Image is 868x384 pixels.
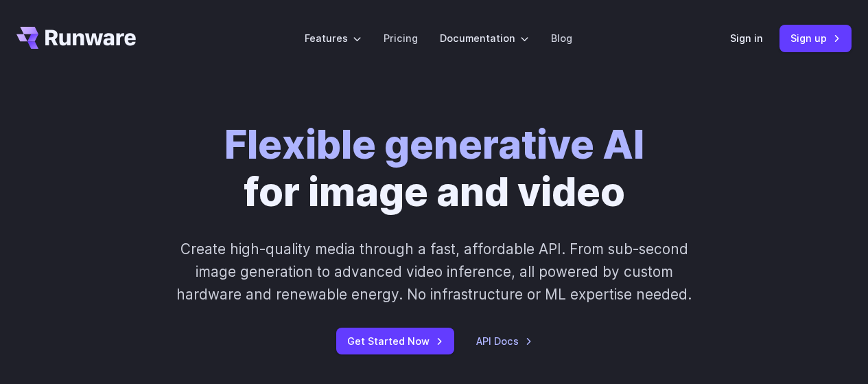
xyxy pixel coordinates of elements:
a: Pricing [384,30,418,46]
strong: Flexible generative AI [224,120,644,168]
a: Sign in [730,30,763,46]
a: Sign up [779,25,852,52]
h1: for image and video [224,121,644,216]
a: Go to / [16,27,136,49]
label: Features [305,30,362,46]
a: Blog [551,30,572,46]
label: Documentation [440,30,529,46]
a: API Docs [476,333,532,349]
a: Get Started Now [336,328,454,354]
p: Create high-quality media through a fast, affordable API. From sub-second image generation to adv... [167,238,701,306]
